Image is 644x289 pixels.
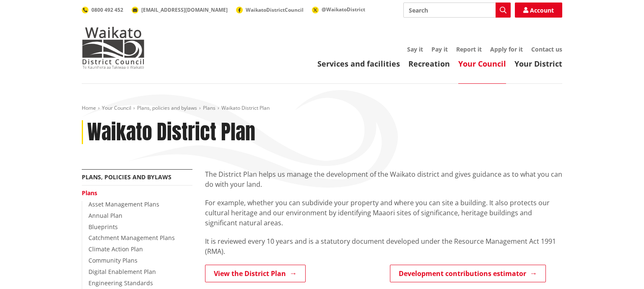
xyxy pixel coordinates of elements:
[137,104,197,111] a: Plans, policies and bylaws
[407,45,423,53] a: Say it
[317,59,400,69] a: Services and facilities
[431,45,448,53] a: Pay it
[246,6,304,13] span: WaikatoDistrictCouncil
[82,189,97,197] a: Plans
[322,6,365,13] span: @WaikatoDistrict
[91,6,123,13] span: 0800 492 452
[408,59,450,69] a: Recreation
[88,245,143,253] a: Climate Action Plan
[221,104,270,111] span: Waikato District Plan
[458,59,506,69] a: Your Council
[515,3,562,18] a: Account
[205,236,562,256] p: It is reviewed every 10 years and is a statutory document developed under the Resource Management...
[531,45,562,53] a: Contact us
[88,279,153,287] a: Engineering Standards
[82,104,96,111] a: Home
[82,27,145,69] img: Waikato District Council - Te Kaunihera aa Takiwaa o Waikato
[102,104,131,111] a: Your Council
[312,6,365,13] a: @WaikatoDistrict
[88,234,175,242] a: Catchment Management Plans
[87,120,255,144] h1: Waikato District Plan
[456,45,482,53] a: Report it
[403,3,511,18] input: Search input
[390,265,546,282] a: Development contributions estimator
[82,173,171,181] a: Plans, policies and bylaws
[514,59,562,69] a: Your District
[132,6,228,13] a: [EMAIL_ADDRESS][DOMAIN_NAME]
[490,45,523,53] a: Apply for it
[205,265,306,282] a: View the District Plan
[205,198,562,228] p: For example, whether you can subdivide your property and where you can site a building. It also p...
[88,256,138,264] a: Community Plans
[88,268,156,276] a: Digital Enablement Plan
[82,105,562,112] nav: breadcrumb
[82,6,123,13] a: 0800 492 452
[88,212,122,219] a: Annual Plan
[141,6,228,13] span: [EMAIL_ADDRESS][DOMAIN_NAME]
[88,223,118,231] a: Blueprints
[205,169,562,189] p: The District Plan helps us manage the development of the Waikato district and gives guidance as t...
[203,104,216,111] a: Plans
[236,6,304,13] a: WaikatoDistrictCouncil
[88,200,159,208] a: Asset Management Plans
